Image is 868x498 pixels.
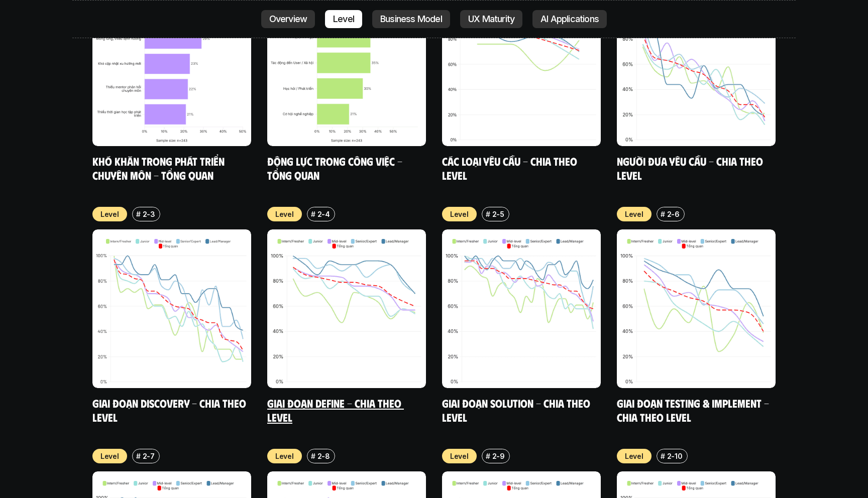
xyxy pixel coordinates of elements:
a: Khó khăn trong phát triển chuyên môn - Tổng quan [92,154,227,182]
h6: # [311,452,315,460]
h6: # [486,210,490,218]
p: Business Model [380,14,442,24]
p: Overview [269,14,307,24]
p: 2-5 [492,209,504,219]
a: Giai đoạn Define - Chia theo Level [267,396,404,424]
a: UX Maturity [460,10,522,28]
a: Business Model [372,10,450,28]
p: Level [275,209,294,219]
p: UX Maturity [468,14,514,24]
a: Giai đoạn Testing & Implement - Chia theo Level [617,396,772,424]
a: Level [325,10,362,28]
h6: # [661,452,665,460]
p: 2-10 [667,451,683,461]
a: Giai đoạn Solution - Chia theo Level [442,396,593,424]
p: AI Applications [540,14,599,24]
p: 2-7 [143,451,155,461]
p: Level [275,451,294,461]
h6: # [311,210,315,218]
a: Overview [261,10,315,28]
p: 2-8 [317,451,330,461]
p: Level [625,209,643,219]
a: Các loại yêu cầu - Chia theo level [442,154,580,182]
h6: # [136,210,141,218]
a: Giai đoạn Discovery - Chia theo Level [92,396,249,424]
p: Level [333,14,354,24]
h6: # [136,452,141,460]
p: 2-3 [143,209,155,219]
p: Level [625,451,643,461]
h6: # [486,452,490,460]
p: 2-9 [492,451,505,461]
p: Level [450,451,469,461]
a: AI Applications [532,10,607,28]
p: Level [100,209,119,219]
p: 2-6 [667,209,680,219]
p: Level [450,209,469,219]
h6: # [661,210,665,218]
p: 2-4 [317,209,330,219]
a: Người đưa yêu cầu - Chia theo Level [617,154,766,182]
a: Động lực trong công việc - Tổng quan [267,154,405,182]
p: Level [100,451,119,461]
